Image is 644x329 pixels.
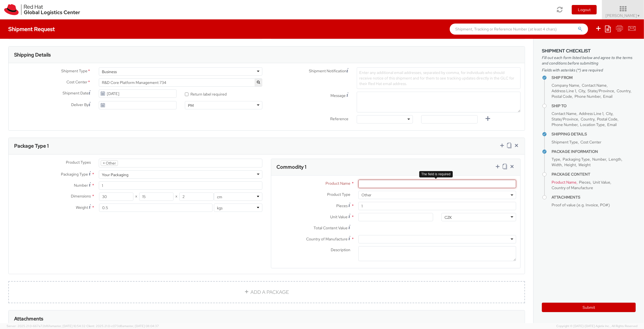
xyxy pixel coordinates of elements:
span: Proof of value (e.g. Invoice, PO#) [552,202,610,207]
span: Enter any additional email addresses, separated by comma, for individuals who should receive noti... [359,70,514,86]
span: Phone Number [552,122,578,127]
span: Postal Code [597,117,617,122]
input: Width [139,192,174,201]
span: Weight [578,162,591,167]
span: Product Name [552,180,576,185]
h3: Shipment Checklist [542,48,636,53]
input: Height [179,192,214,201]
span: Location Type [580,122,605,127]
li: Other [101,160,118,166]
span: Width [552,162,562,167]
h4: Package Content [552,172,636,176]
span: City [578,88,585,93]
span: Height [564,162,576,167]
span: Number [592,157,606,162]
h4: Shipping Details [552,132,636,136]
span: R&D Core Platform Management 734 [102,80,260,85]
span: Client: 2025.21.0-c073d8a [86,324,159,328]
h4: Package Information [552,150,636,154]
span: ▼ [637,14,640,18]
div: PM [188,103,194,108]
a: ADD A PACKAGE [8,281,525,303]
span: Company Name [552,83,579,88]
span: State/Province [552,117,578,122]
span: Address Line 1 [579,111,603,116]
span: Product Name [325,181,350,186]
span: Country [581,117,594,122]
span: Length [609,157,621,162]
img: rh-logistics-00dfa346123c4ec078e1.svg [4,4,80,15]
span: Phone Number [575,94,601,99]
span: R&D Core Platform Management 734 [99,78,263,87]
span: Fields with asterisks (*) are required [542,67,636,73]
span: Contact Name [582,83,607,88]
h3: Shipping Details [14,52,51,58]
span: Total Content Value [314,225,348,230]
div: Your Packaging [102,172,128,178]
span: Packaging Type [563,157,590,162]
h3: Package Type 1 [14,143,49,149]
span: Email [603,94,612,99]
div: Business [102,69,117,74]
span: Cost Center [580,140,601,145]
span: Product Types [66,160,91,165]
span: Cost Center [66,79,87,86]
h4: Ship From [552,76,636,80]
label: Return label required [185,91,227,97]
h4: Attachments [552,195,636,199]
span: Shipment Notification [309,68,346,74]
span: Pieces [336,203,348,208]
div: CZK [444,215,452,220]
input: Length [99,192,133,201]
span: Product Type [327,192,350,197]
h3: Attachments [14,316,43,322]
span: Number [74,183,88,188]
span: Server: 2025.21.0-667a72bf6fa [7,324,86,328]
span: Unit Value [593,180,610,185]
h4: Shipment Request [8,26,55,32]
span: Country of Manufacture [552,185,593,190]
span: X [174,192,179,201]
span: Contact Name [552,111,576,116]
span: Email [607,122,617,127]
span: Country of Manufacture [306,237,348,241]
span: Reference [330,116,348,121]
span: Pieces [579,180,590,185]
h4: Ship To [552,104,636,108]
span: Packaging Type [61,172,88,177]
span: [PERSON_NAME] [606,13,640,18]
input: Return label required [185,92,188,96]
span: Copyright © [DATE]-[DATE] Agistix Inc., All Rights Reserved [556,324,637,328]
span: Shipment Type [61,68,87,74]
span: Postal Code [552,94,572,99]
span: master, [DATE] 10:54:32 [52,324,86,328]
span: Description [331,247,350,252]
span: Shipment Type [552,140,578,145]
span: City [606,111,612,116]
span: Address Line 1 [552,88,576,93]
span: Shipment Date [63,90,89,96]
span: Type [552,157,560,162]
button: Submit [542,303,636,312]
span: Fill out each form listed below and agree to the terms and conditions before submitting [542,55,636,66]
span: Unit Value [330,214,348,219]
button: Logout [572,5,597,14]
span: Deliver By [71,102,89,108]
span: Message [330,93,346,98]
span: State/Province [588,88,614,93]
span: Other [358,191,516,199]
span: Other [361,192,513,197]
h3: Commodity 1 [277,164,307,170]
span: Country [617,88,630,93]
span: master, [DATE] 08:04:37 [124,324,159,328]
span: × [103,161,105,166]
span: X [133,192,139,201]
input: Shipment, Tracking or Reference Number (at least 4 chars) [450,24,588,35]
div: The field is required [419,171,453,178]
span: Dimensions [71,194,91,199]
span: Weight [76,205,88,210]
